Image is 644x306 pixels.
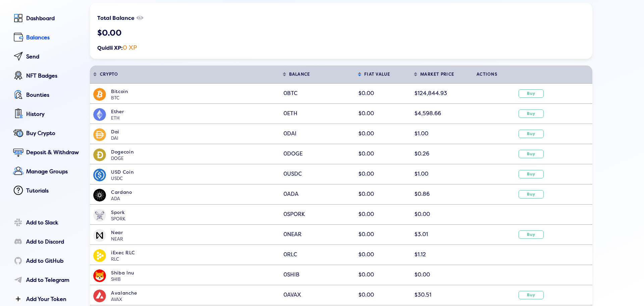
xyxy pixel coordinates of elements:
[359,292,374,298] span: $0.00
[111,148,279,156] div: Dogecoin
[111,156,279,162] div: DOGE
[26,277,80,283] div: Add to Telegram
[111,95,279,102] div: BTC
[93,148,106,161] img: DOGE
[283,110,298,117] span: 0
[415,231,428,238] span: $3.01
[477,72,497,77] span: ACTIONS
[111,169,279,176] div: USD Coin
[287,110,298,117] span: ETH
[415,110,441,117] span: $4,598.66
[415,90,447,97] span: $124,844.93
[287,231,302,238] span: NEAR
[11,69,80,84] a: NFT Badges
[111,290,279,297] div: Avalanche
[283,231,302,238] span: 0
[123,44,137,52] span: 0 XP
[93,88,106,101] img: BTC
[11,216,80,231] a: Add to Slack
[519,170,544,178] button: Buy
[93,290,106,302] img: AVAX
[283,211,305,218] span: 0
[26,169,80,175] div: Manage Groups
[415,191,430,198] span: $0.86
[287,150,303,157] span: DOGE
[111,216,279,223] div: SPORK
[283,150,303,157] span: 0
[415,292,431,298] span: $30.51
[26,54,80,60] div: Send
[359,211,374,218] span: $0.00
[519,110,544,118] button: Buy
[519,291,544,299] button: Buy
[415,150,429,157] span: $0.26
[283,292,301,298] span: 0
[11,50,80,65] a: Send
[287,90,298,97] span: BTC
[359,90,374,97] span: $0.00
[283,251,297,258] span: 0
[93,209,106,222] img: SPORK
[11,11,80,27] a: Dashboard
[26,92,80,98] div: Bounties
[93,229,106,242] img: NEAR
[519,130,544,138] button: Buy
[359,251,374,258] span: $0.00
[519,190,544,199] button: Buy
[93,128,106,141] img: DAI
[519,230,544,239] button: Buy
[519,150,544,158] button: Buy
[26,73,80,79] div: NFT Badges
[97,44,585,51] div: Quidli XP:
[26,258,80,264] div: Add to GitHub
[283,130,297,137] span: 0
[111,229,279,236] div: Near
[283,171,302,177] span: 0
[11,107,80,122] a: History
[26,130,80,136] div: Buy Crypto
[11,145,80,161] a: Deposit & Withdraw
[287,271,300,278] span: SHIB
[111,196,279,203] div: ADA
[11,31,80,46] a: Balances
[11,165,80,180] a: Manage Groups
[283,191,299,198] span: 0
[11,235,80,250] a: Add to Discord
[415,251,426,258] span: $1.12
[26,35,80,41] div: Balances
[287,211,305,218] span: SPORK
[287,251,297,258] span: RLC
[11,126,80,141] a: Buy Crypto
[359,271,374,278] span: $0.00
[111,269,279,276] div: Shiba Inu
[359,231,374,238] span: $0.00
[111,88,279,95] div: Bitcoin
[111,115,279,122] div: ETH
[287,130,297,137] span: DAI
[111,209,279,216] div: Spork
[111,189,279,196] div: Cardano
[283,90,298,97] span: 0
[93,169,106,181] img: USDC
[11,273,80,288] a: Add to Telegram
[11,88,80,103] a: Bounties
[26,15,80,21] div: Dashboard
[415,211,430,218] span: $0.00
[287,292,301,298] span: AVAX
[93,189,106,202] img: ADA
[26,296,80,302] div: Add Your Token
[93,269,106,282] img: SHIB
[111,276,279,283] div: SHIB
[111,249,279,256] div: iExec RLC
[26,220,80,226] div: Add to Slack
[519,89,544,98] button: Buy
[111,135,279,142] div: DAI
[415,271,430,278] span: $0.00
[97,28,585,38] div: $0.00
[111,297,279,303] div: AVAX
[26,239,80,245] div: Add to Discord
[359,191,374,198] span: $0.00
[11,184,80,199] a: Tutorials
[287,171,302,177] span: USDC
[93,108,106,121] img: ETH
